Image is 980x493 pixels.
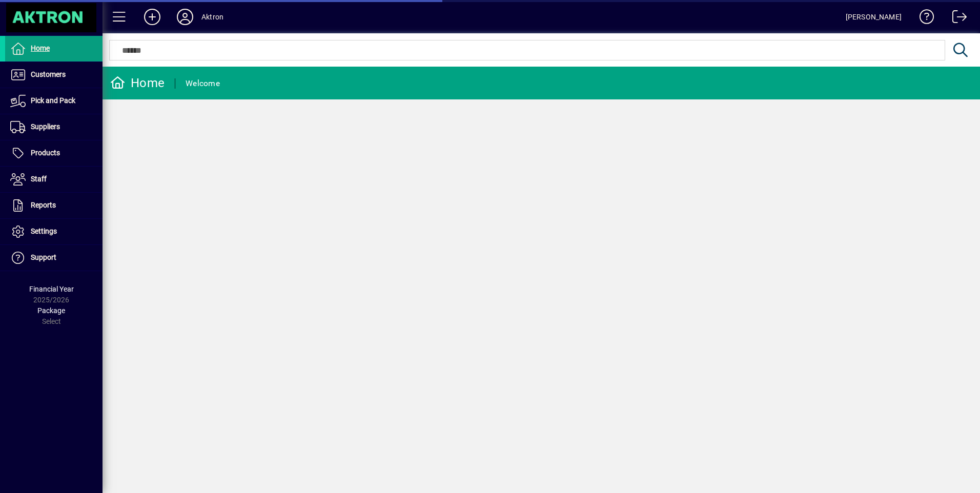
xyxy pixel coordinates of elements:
[31,96,75,105] span: Pick and Pack
[5,114,103,140] a: Suppliers
[110,75,165,91] div: Home
[31,44,50,52] span: Home
[29,285,74,293] span: Financial Year
[5,193,103,218] a: Reports
[186,75,220,92] div: Welcome
[5,245,103,271] a: Support
[5,140,103,166] a: Products
[201,9,223,25] div: Aktron
[31,227,57,235] span: Settings
[169,8,201,26] button: Profile
[31,149,60,157] span: Products
[31,175,47,183] span: Staff
[846,9,902,25] div: [PERSON_NAME]
[31,201,56,209] span: Reports
[945,2,967,35] a: Logout
[31,122,60,131] span: Suppliers
[5,62,103,88] a: Customers
[912,2,934,35] a: Knowledge Base
[37,306,65,315] span: Package
[5,167,103,192] a: Staff
[31,70,66,78] span: Customers
[31,253,56,261] span: Support
[5,219,103,244] a: Settings
[5,88,103,114] a: Pick and Pack
[136,8,169,26] button: Add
